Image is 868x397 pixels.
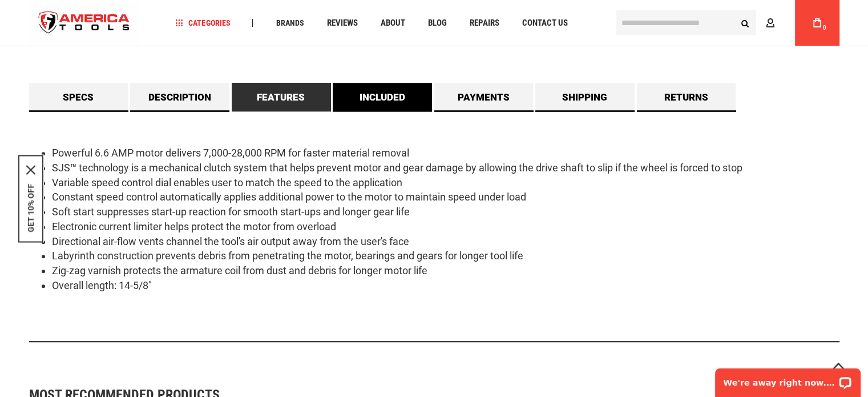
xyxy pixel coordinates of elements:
[522,19,567,27] span: Contact Us
[26,183,35,232] button: GET 10% OFF
[434,83,534,111] a: Payments
[535,83,635,111] a: Shipping
[271,15,309,31] a: Brands
[52,175,839,190] li: Variable speed control dial enables user to match the speed to the application
[422,15,451,31] a: Blog
[52,146,839,161] li: Powerful 6.6 AMP motor delivers 7,000-28,000 RPM for faster material removal
[52,278,839,293] li: Overall length: 14-5/8"
[232,83,331,111] a: Features
[708,361,868,397] iframe: LiveChat chat widget
[52,248,839,263] li: Labyrinth construction prevents debris from penetrating the motor, bearings and gears for longer ...
[333,83,432,111] a: Included
[464,15,504,31] a: Repairs
[375,15,410,31] a: About
[823,25,826,31] span: 0
[175,19,230,27] span: Categories
[427,19,446,27] span: Blog
[52,234,839,249] li: Directional air-flow vents channel the tool's air output away from the user's face
[29,83,128,111] a: Specs
[52,263,839,278] li: Zig-zag varnish protects the armature coil from dust and debris for longer motor life
[380,19,405,27] span: About
[26,165,35,174] svg: close icon
[52,190,839,204] li: Constant speed control automatically applies additional power to the motor to maintain speed unde...
[130,83,229,111] a: Description
[29,2,140,45] img: America Tools
[637,83,736,111] a: Returns
[469,19,499,27] span: Repairs
[734,12,756,34] button: Search
[52,161,839,175] li: SJS™ technology is a mechanical clutch system that helps prevent motor and gear damage by allowin...
[276,19,304,27] span: Brands
[52,204,839,219] li: Soft start suppresses start-up reaction for smooth start-ups and longer gear life
[321,15,362,31] a: Reviews
[29,2,140,45] a: store logo
[516,15,572,31] a: Contact Us
[170,15,235,31] a: Categories
[52,219,839,234] li: Electronic current limiter helps protect the motor from overload
[26,165,35,174] button: Close
[326,19,357,27] span: Reviews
